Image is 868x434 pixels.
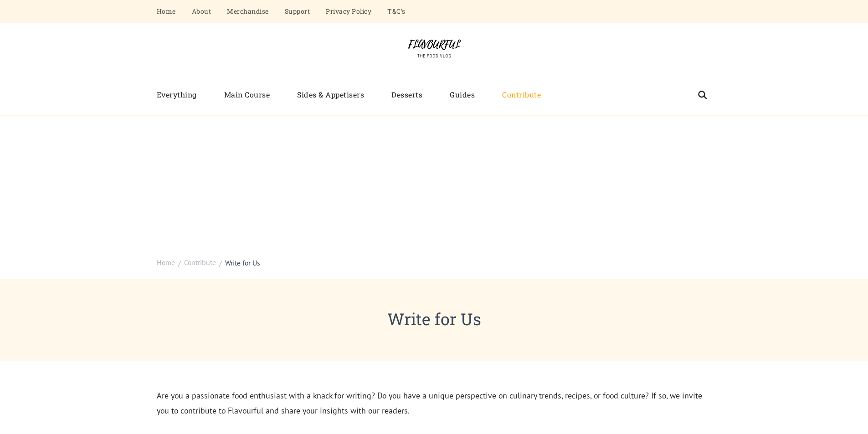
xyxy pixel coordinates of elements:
[157,258,175,267] span: Home
[219,258,222,269] span: /
[157,83,211,107] a: Everything
[184,257,216,268] a: Contribute
[378,83,436,107] a: Desserts
[178,258,181,269] span: /
[157,306,712,331] h1: Write for Us
[436,83,488,107] a: Guides
[488,83,555,107] a: Contribute
[283,83,378,107] a: Sides & Appetisers
[157,257,175,268] a: Home
[157,388,712,419] p: Are you a passionate food enthusiast with a knack for writing? Do you have a unique perspective o...
[211,83,284,107] a: Main Course
[184,258,216,267] span: Contribute
[400,36,468,60] img: Flavourful
[161,120,708,248] iframe: Advertisement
